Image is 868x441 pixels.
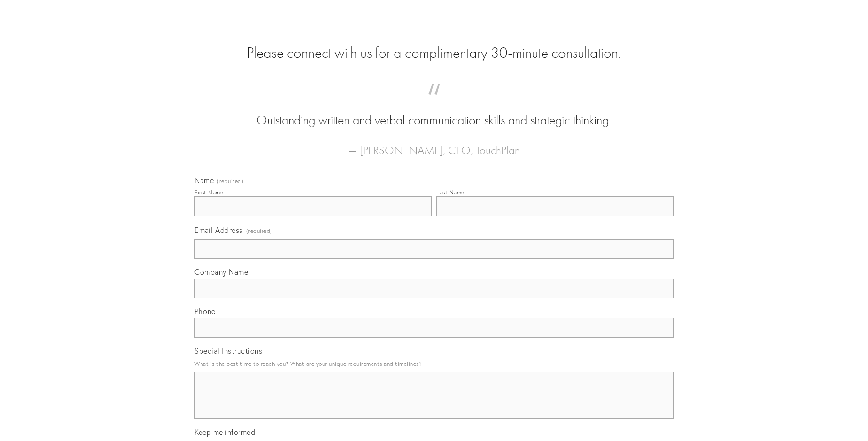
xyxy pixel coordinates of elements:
figcaption: — [PERSON_NAME], CEO, TouchPlan [209,130,659,160]
span: (required) [246,224,272,237]
span: Special Instructions [194,346,262,356]
span: Keep me informed [194,427,255,437]
div: First Name [194,189,223,196]
span: (required) [217,178,243,184]
span: Name [194,176,214,185]
span: Company Name [194,267,248,277]
h2: Please connect with us for a complimentary 30-minute consultation. [194,44,674,62]
p: What is the best time to reach you? What are your unique requirements and timelines? [194,357,674,370]
span: Phone [194,307,216,316]
blockquote: Outstanding written and verbal communication skills and strategic thinking. [209,93,659,130]
div: Last Name [436,189,465,196]
span: Email Address [194,225,243,235]
span: “ [209,93,659,111]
